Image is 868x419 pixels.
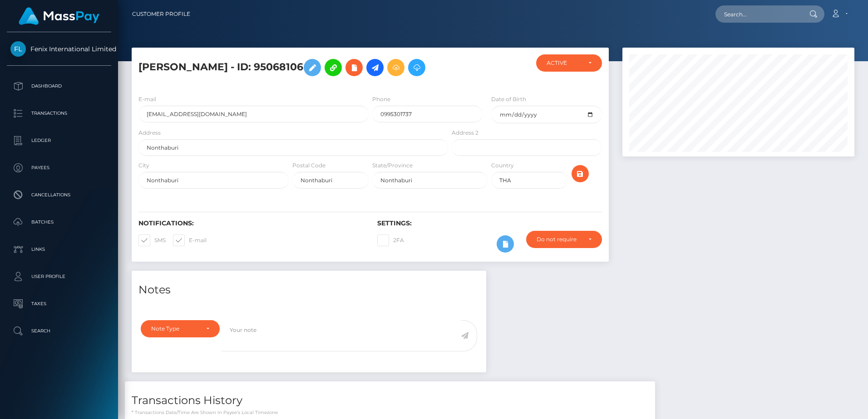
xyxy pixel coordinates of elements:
label: E-mail [173,234,207,246]
a: User Profile [7,265,111,288]
button: Note Type [141,320,220,337]
label: SMS [138,234,166,246]
img: MassPay Logo [19,7,99,25]
label: E-mail [138,95,156,103]
label: City [138,161,149,170]
p: Search [10,324,108,338]
div: Do not require [537,236,581,243]
label: Address [138,129,161,137]
a: Dashboard [7,75,111,97]
p: Transactions [10,107,108,120]
div: ACTIVE [547,59,581,67]
a: Customer Profile [132,5,190,24]
div: Note Type [151,325,199,332]
a: Search [7,320,111,342]
p: Cancellations [10,188,108,202]
p: * Transactions date/time are shown in payee's local timezone [132,409,648,416]
a: Ledger [7,129,111,152]
button: Do not require [526,231,602,248]
a: Batches [7,211,111,234]
span: Fenix International Limited [7,45,111,53]
p: Dashboard [10,79,108,93]
a: Initiate Payout [366,59,384,76]
label: Address 2 [452,129,478,137]
input: Search... [715,5,801,23]
p: Payees [10,161,108,175]
p: User Profile [10,270,108,283]
p: Ledger [10,134,108,147]
h6: Settings: [377,219,602,227]
button: ACTIVE [536,54,602,72]
img: Fenix International Limited [10,41,26,57]
h4: Transactions History [132,393,648,409]
a: Transactions [7,102,111,125]
a: Cancellations [7,184,111,206]
a: Links [7,238,111,261]
a: Payees [7,156,111,179]
p: Batches [10,215,108,229]
label: Phone [372,95,390,103]
label: State/Province [372,161,413,170]
h6: Notifications: [138,219,364,227]
a: Taxes [7,292,111,315]
p: Links [10,243,108,256]
h5: [PERSON_NAME] - ID: 95068106 [138,54,443,81]
h4: Notes [138,282,479,298]
label: Postal Code [292,161,325,170]
p: Taxes [10,297,108,311]
label: Country [491,161,514,170]
label: Date of Birth [491,95,526,103]
label: 2FA [377,234,404,246]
